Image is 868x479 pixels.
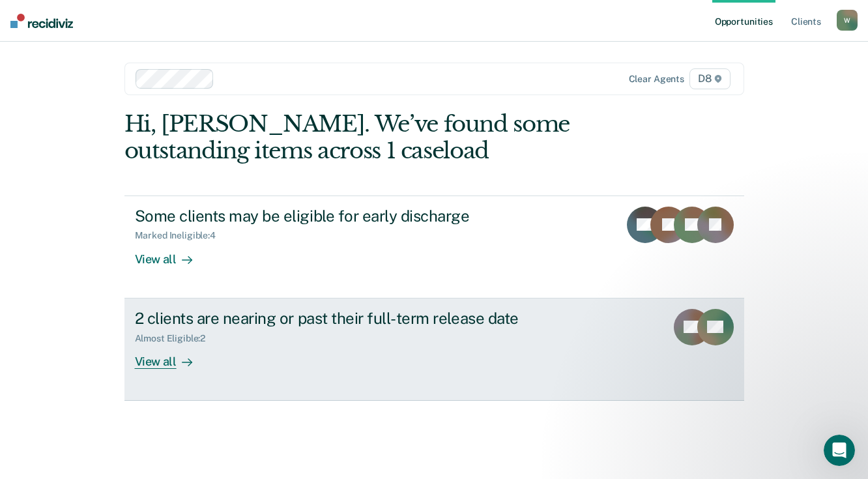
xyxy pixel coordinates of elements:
[135,309,592,328] div: 2 clients are nearing or past their full-term release date
[135,343,208,369] div: View all
[124,111,620,164] div: Hi, [PERSON_NAME]. We’ve found some outstanding items across 1 caseload
[135,230,226,241] div: Marked Ineligible : 4
[124,298,744,401] a: 2 clients are nearing or past their full-term release dateAlmost Eligible:2View all
[689,68,731,89] span: D8
[10,14,73,28] img: Recidiviz
[124,196,744,298] a: Some clients may be eligible for early dischargeMarked Ineligible:4View all
[837,10,858,31] button: W
[824,435,855,466] iframe: Intercom live chat
[135,241,208,267] div: View all
[629,74,684,85] div: Clear agents
[135,207,592,225] div: Some clients may be eligible for early discharge
[135,333,216,344] div: Almost Eligible : 2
